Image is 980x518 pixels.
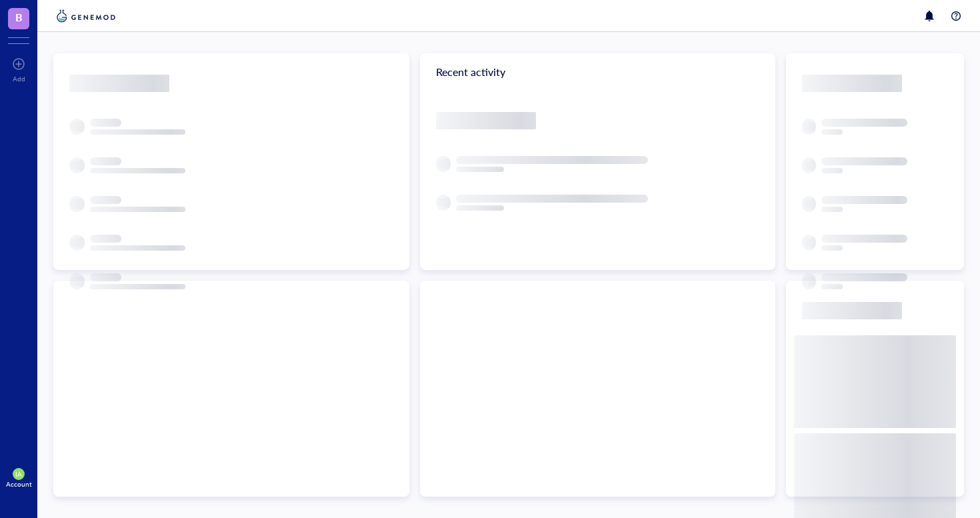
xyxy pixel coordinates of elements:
div: Account [6,480,32,488]
div: Recent activity [420,53,776,91]
span: IA [15,470,22,478]
img: genemod-logo [53,8,119,24]
div: Add [13,75,25,83]
span: B [15,9,23,25]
